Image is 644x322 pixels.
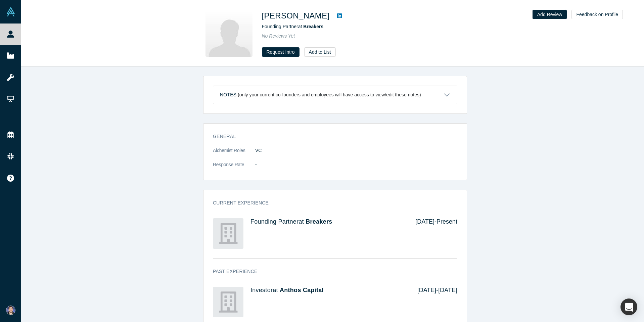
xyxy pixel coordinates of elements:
[262,47,300,57] button: Request Intro
[238,92,421,98] p: (only your current co-founders and employees will have access to view/edit these notes)
[213,133,448,140] h3: General
[220,91,236,98] h3: Notes
[303,24,323,29] a: Breakers
[213,161,255,175] dt: Response Rate
[533,10,567,19] button: Add Review
[213,86,457,104] button: Notes (only your current co-founders and employees will have access to view/edit these notes)
[306,218,332,225] a: Breakers
[406,218,457,249] div: [DATE] - Present
[6,7,15,16] img: Alchemist Vault Logo
[213,147,255,161] dt: Alchemist Roles
[304,47,336,57] button: Add to List
[250,218,406,226] h4: Founding Partner at
[250,287,408,294] h4: Investor at
[255,147,457,154] dd: VC
[262,24,324,29] span: Founding Partner at
[6,306,15,315] img: Jorge Rios's Account
[571,10,623,19] button: Feedback on Profile
[408,287,457,317] div: [DATE] - [DATE]
[262,10,330,22] h1: [PERSON_NAME]
[255,161,457,168] dd: -
[213,199,448,206] h3: Current Experience
[205,10,252,57] img: Annie Luchsinger's Profile Image
[280,287,324,293] a: Anthos Capital
[262,33,295,39] span: No Reviews Yet
[213,268,448,275] h3: Past Experience
[213,218,243,249] img: Breakers's Logo
[213,287,243,317] img: Anthos Capital's Logo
